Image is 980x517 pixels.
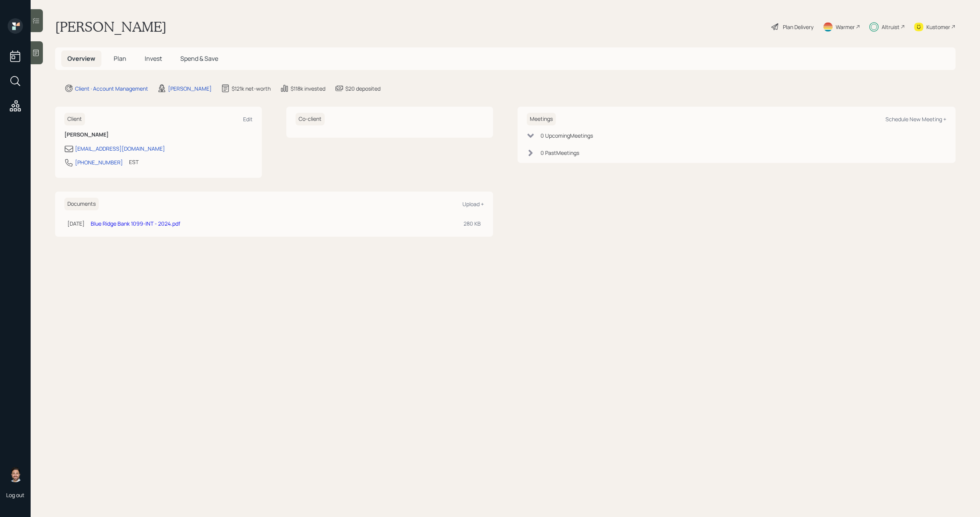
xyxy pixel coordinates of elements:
div: Schedule New Meeting + [885,115,946,123]
div: Warmer [836,23,855,31]
div: Edit [243,115,253,123]
h6: Meetings [527,113,556,125]
div: 0 Past Meeting s [541,149,579,157]
span: Invest [145,54,162,63]
div: Upload + [462,200,484,208]
img: michael-russo-headshot.png [8,467,23,482]
div: Kustomer [926,23,950,31]
div: $118k invested [291,85,325,93]
span: Overview [67,54,95,63]
span: Plan [114,54,126,63]
h6: Co-client [296,113,325,125]
div: [PERSON_NAME] [168,85,212,93]
div: Altruist [882,23,900,31]
h6: Documents [64,198,99,210]
a: Blue Ridge Bank 1099-INT - 2024.pdf [91,220,180,227]
h6: [PERSON_NAME] [64,132,253,138]
div: 280 KB [464,219,481,228]
div: Client · Account Management [75,85,148,93]
div: [PHONE_NUMBER] [75,158,123,166]
div: 0 Upcoming Meeting s [541,132,593,140]
h1: [PERSON_NAME] [55,18,167,35]
div: [DATE] [67,219,85,228]
span: Spend & Save [180,54,218,63]
div: EST [129,158,139,166]
h6: Client [64,113,85,125]
div: $20 deposited [345,85,381,93]
div: Plan Delivery [783,23,813,31]
div: $121k net-worth [232,85,271,93]
div: Log out [6,491,24,499]
div: [EMAIL_ADDRESS][DOMAIN_NAME] [75,145,165,153]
